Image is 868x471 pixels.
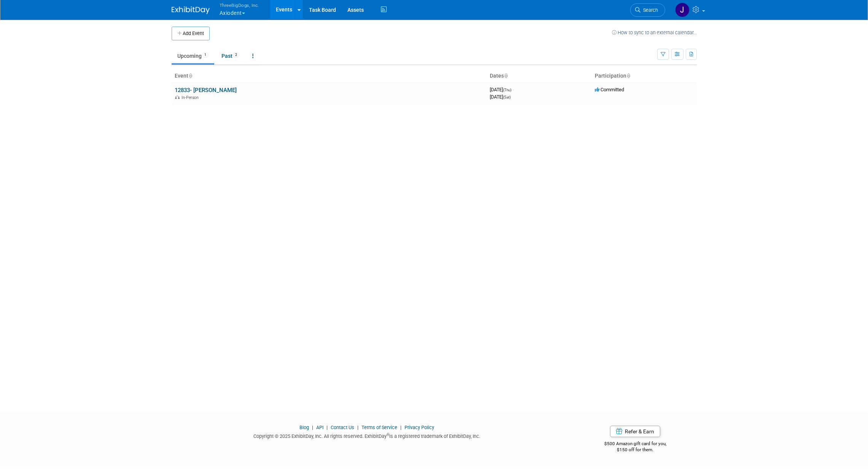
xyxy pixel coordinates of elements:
span: 2 [233,52,239,58]
a: Sort by Participation Type [626,73,630,79]
img: In-Person Event [175,95,180,99]
span: | [398,425,403,430]
a: Contact Us [331,425,354,430]
div: Copyright © 2025 ExhibitDay, Inc. All rights reserved. ExhibitDay is a registered trademark of Ex... [172,431,563,440]
div: $500 Amazon gift card for you, [574,436,697,453]
a: Sort by Event Name [188,73,192,79]
span: [DATE] [490,87,514,92]
a: Privacy Policy [405,425,434,430]
span: ThreeBigDogs, Inc. [220,1,259,9]
img: Justin Newborn [675,3,690,17]
span: | [325,425,330,430]
button: Add Event [172,27,210,40]
a: Terms of Service [362,425,397,430]
span: | [310,425,315,430]
span: [DATE] [490,94,511,100]
th: Event [172,70,487,83]
a: Search [630,3,665,17]
a: API [316,425,323,430]
img: ExhibitDay [172,6,210,14]
th: Participation [592,70,697,83]
span: In-Person [182,95,201,100]
a: Refer & Earn [610,426,660,437]
a: Blog [299,425,309,430]
sup: ® [387,433,389,437]
a: Sort by Start Date [504,73,508,79]
span: (Sat) [503,95,511,99]
div: $150 off for them. [574,447,697,453]
a: 12833- [PERSON_NAME] [175,87,237,94]
span: (Thu) [503,88,511,92]
span: Committed [595,87,624,92]
a: Past2 [216,49,245,63]
th: Dates [487,70,592,83]
span: | [355,425,360,430]
span: Search [640,7,658,13]
a: How to sync to an external calendar... [612,30,697,35]
span: 1 [202,52,209,58]
span: - [513,87,514,92]
a: Upcoming1 [172,49,214,63]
